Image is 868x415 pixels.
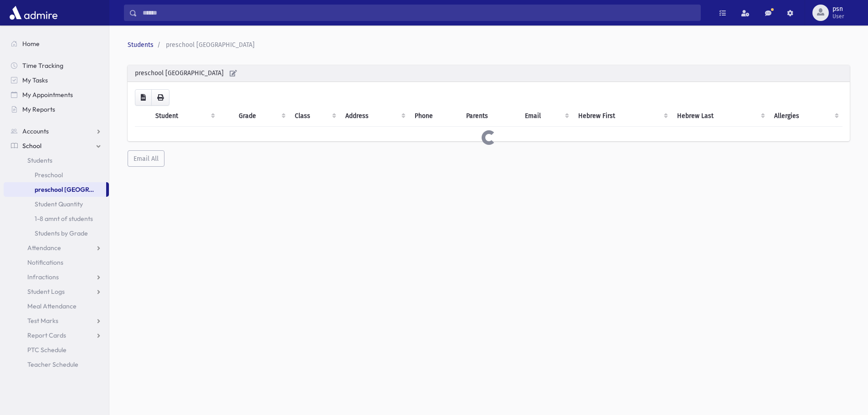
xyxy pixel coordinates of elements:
a: 1-8 amnt of students [4,211,109,226]
span: preschool [GEOGRAPHIC_DATA] [166,41,255,49]
span: Report Cards [27,331,66,339]
th: Parents [461,106,519,127]
span: My Tasks [22,76,48,84]
a: Student Logs [4,284,109,299]
a: Test Marks [4,313,109,328]
a: Preschool [4,168,109,182]
span: Accounts [22,127,49,135]
input: Search [137,5,700,21]
span: School [22,142,41,150]
span: Test Marks [27,317,58,325]
a: Notifications [4,255,109,270]
button: Print [151,89,169,106]
a: My Reports [4,102,109,117]
th: Grade [233,106,289,127]
a: preschool [GEOGRAPHIC_DATA] [4,182,106,197]
a: Home [4,36,109,51]
span: Students [27,156,52,164]
button: Email All [128,150,164,167]
span: My Appointments [22,91,73,99]
th: Hebrew Last [672,106,769,127]
a: My Appointments [4,87,109,102]
a: School [4,138,109,153]
th: Email [519,106,573,127]
span: Attendance [27,244,61,252]
a: PTC Schedule [4,343,109,357]
th: Phone [409,106,461,127]
span: Infractions [27,273,59,281]
th: Allergies [769,106,842,127]
a: Teacher Schedule [4,357,109,372]
span: Meal Attendance [27,302,77,310]
a: Students [4,153,109,168]
a: Report Cards [4,328,109,343]
span: Notifications [27,258,63,266]
span: psn [832,5,844,13]
img: AdmirePro [7,4,60,22]
a: Attendance [4,241,109,255]
th: Class [289,106,340,127]
a: My Tasks [4,73,109,87]
a: Students [128,41,154,49]
a: Meal Attendance [4,299,109,313]
a: Student Quantity [4,197,109,211]
span: User [832,13,844,20]
th: Address [340,106,409,127]
button: CSV [135,89,152,106]
div: preschool [GEOGRAPHIC_DATA] [128,65,850,82]
a: Infractions [4,270,109,284]
span: Home [22,40,40,48]
th: Hebrew First [573,106,671,127]
span: My Reports [22,105,55,113]
span: PTC Schedule [27,346,67,354]
a: Time Tracking [4,58,109,73]
span: Student Logs [27,287,65,296]
a: Accounts [4,124,109,138]
a: Students by Grade [4,226,109,241]
th: Student [150,106,219,127]
nav: breadcrumb [128,40,846,50]
span: Teacher Schedule [27,360,78,369]
span: Time Tracking [22,61,63,70]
